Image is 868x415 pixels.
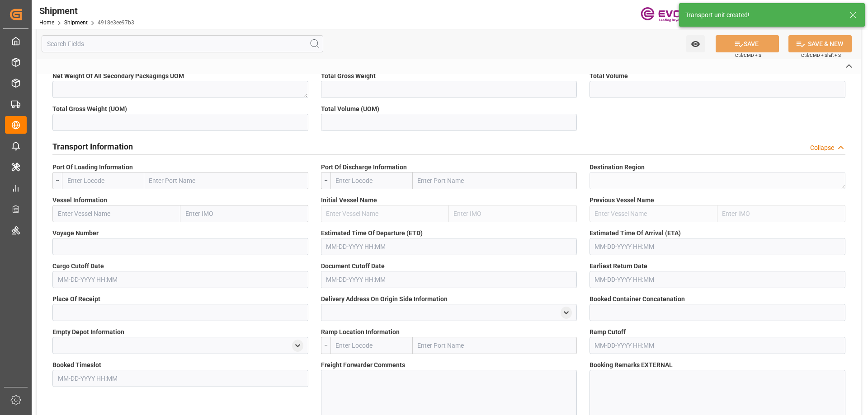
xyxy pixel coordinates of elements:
[52,163,133,172] span: Port Of Loading Information
[52,327,124,337] span: Empty Depot Information
[413,337,577,354] input: Enter Port Name
[52,228,99,238] span: Voyage Number
[52,360,101,370] span: Booked Timeslot
[685,10,841,20] div: Transport unit created!
[321,271,577,288] input: MM-DD-YYYY HH:MM
[52,71,184,81] span: Net Weight Of All Secondary Packagings UOM
[321,228,423,238] span: Estimated Time Of Departure (ETD)
[590,294,685,304] span: Booked Container Concatenation
[321,261,385,271] span: Document Cutoff Date
[52,205,180,222] input: Enter Vessel Name
[52,104,127,114] span: Total Gross Weight (UOM)
[590,71,628,81] span: Total Volume
[321,360,405,370] span: Freight Forwarder Comments
[641,7,699,23] img: Evonik-brand-mark-Deep-Purple-RGB.jpeg_1700498283.jpeg
[717,205,845,222] input: Enter IMO
[590,205,717,222] input: Enter Vessel Name
[321,172,330,189] div: --
[801,52,841,59] span: Ctrl/CMD + Shift + S
[321,337,330,354] div: --
[52,261,104,271] span: Cargo Cutoff Date
[52,196,107,205] span: Vessel Information
[590,196,654,205] span: Previous Vessel Name
[321,327,400,337] span: Ramp Location Information
[716,35,779,52] button: SAVE
[52,172,62,189] div: --
[52,294,100,304] span: Place Of Receipt
[321,238,577,255] input: MM-DD-YYYY HH:MM
[39,19,54,26] a: Home
[330,172,413,189] input: Enter Locode
[39,4,134,18] div: Shipment
[590,337,845,354] input: MM-DD-YYYY HH:MM
[52,271,308,288] input: MM-DD-YYYY HH:MM
[590,163,645,172] span: Destination Region
[180,205,308,222] input: Enter IMO
[292,340,303,352] div: open menu
[561,307,572,319] div: open menu
[449,205,577,222] input: Enter IMO
[321,104,379,114] span: Total Volume (UOM)
[686,35,705,52] button: open menu
[590,327,626,337] span: Ramp Cutoff
[590,360,673,370] span: Booking Remarks EXTERNAL
[321,71,376,81] span: Total Gross Weight
[590,238,845,255] input: MM-DD-YYYY HH:MM
[590,261,647,271] span: Earliest Return Date
[62,172,144,189] input: Enter Locode
[590,228,681,238] span: Estimated Time Of Arrival (ETA)
[330,337,413,354] input: Enter Locode
[590,271,845,288] input: MM-DD-YYYY HH:MM
[810,143,834,153] div: Collapse
[321,163,407,172] span: Port Of Discharge Information
[788,35,852,52] button: SAVE & NEW
[321,196,377,205] span: Initial Vessel Name
[52,370,308,387] input: MM-DD-YYYY HH:MM
[321,294,448,304] span: Delivery Address On Origin Side Information
[321,205,449,222] input: Enter Vessel Name
[64,19,88,26] a: Shipment
[735,52,761,59] span: Ctrl/CMD + S
[413,172,577,189] input: Enter Port Name
[42,35,323,52] input: Search Fields
[144,172,308,189] input: Enter Port Name
[52,140,133,153] h2: Transport Information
